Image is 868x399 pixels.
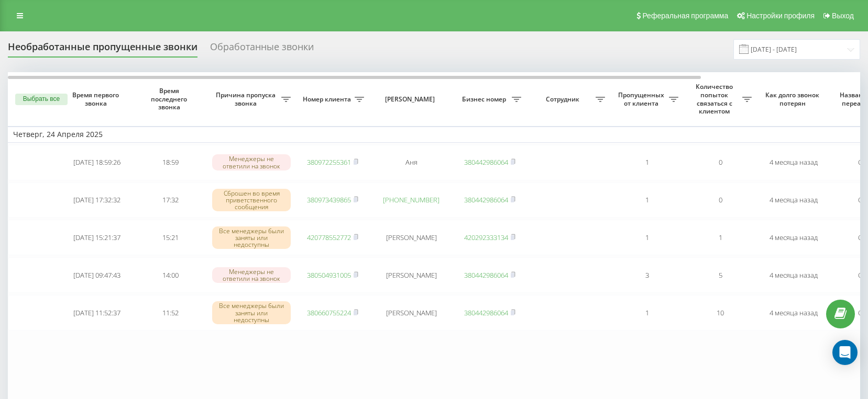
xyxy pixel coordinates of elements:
[458,95,512,104] span: Бизнес номер
[369,145,453,180] td: Аня
[684,220,757,255] td: 1
[383,195,440,204] a: [PHONE_NUMBER]
[60,183,134,218] td: [DATE] 17:32:32
[378,95,444,104] span: [PERSON_NAME]
[134,183,207,218] td: 17:32
[610,145,684,180] td: 1
[746,12,815,20] span: Настройки профиля
[610,183,684,218] td: 1
[832,12,854,20] span: Выход
[134,257,207,293] td: 14:00
[610,220,684,255] td: 1
[212,189,291,212] div: Сброшен во время приветственного сообщения
[610,295,684,330] td: 1
[464,233,508,242] a: 420292333134
[134,295,207,330] td: 11:52
[684,145,757,180] td: 0
[212,154,291,170] div: Менеджеры не ответили на звонок
[757,295,830,330] td: 4 месяца назад
[60,220,134,255] td: [DATE] 15:21:37
[684,257,757,293] td: 5
[142,87,199,111] span: Время последнего звонка
[616,91,669,107] span: Пропущенных от клиента
[212,301,291,324] div: Все менеджеры были заняты или недоступны
[212,91,281,107] span: Причина пропуска звонка
[610,257,684,293] td: 3
[757,220,830,255] td: 4 месяца назад
[757,183,830,218] td: 4 месяца назад
[369,257,453,293] td: [PERSON_NAME]
[134,220,207,255] td: 15:21
[369,295,453,330] td: [PERSON_NAME]
[464,195,508,204] a: 380442986064
[765,91,822,107] span: Как долго звонок потерян
[60,295,134,330] td: [DATE] 11:52:37
[464,157,508,167] a: 380442986064
[212,226,291,249] div: Все менеджеры были заняты или недоступны
[307,157,351,167] a: 380972255361
[757,257,830,293] td: 4 месяца назад
[832,340,858,365] div: Open Intercom Messenger
[69,91,125,107] span: Время первого звонка
[369,220,453,255] td: [PERSON_NAME]
[307,270,351,280] a: 380504931005
[134,145,207,180] td: 18:59
[642,12,728,20] span: Реферальная программа
[532,95,596,104] span: Сотрудник
[689,83,742,115] span: Количество попыток связаться с клиентом
[60,257,134,293] td: [DATE] 09:47:43
[212,267,291,283] div: Менеджеры не ответили на звонок
[210,41,314,58] div: Обработанные звонки
[684,295,757,330] td: 10
[307,308,351,317] a: 380660755224
[307,233,351,242] a: 420778552772
[307,195,351,204] a: 380973439865
[301,95,355,104] span: Номер клиента
[15,94,68,105] button: Выбрать все
[464,308,508,317] a: 380442986064
[464,270,508,280] a: 380442986064
[60,145,134,180] td: [DATE] 18:59:26
[8,41,197,58] div: Необработанные пропущенные звонки
[757,145,830,180] td: 4 месяца назад
[684,183,757,218] td: 0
